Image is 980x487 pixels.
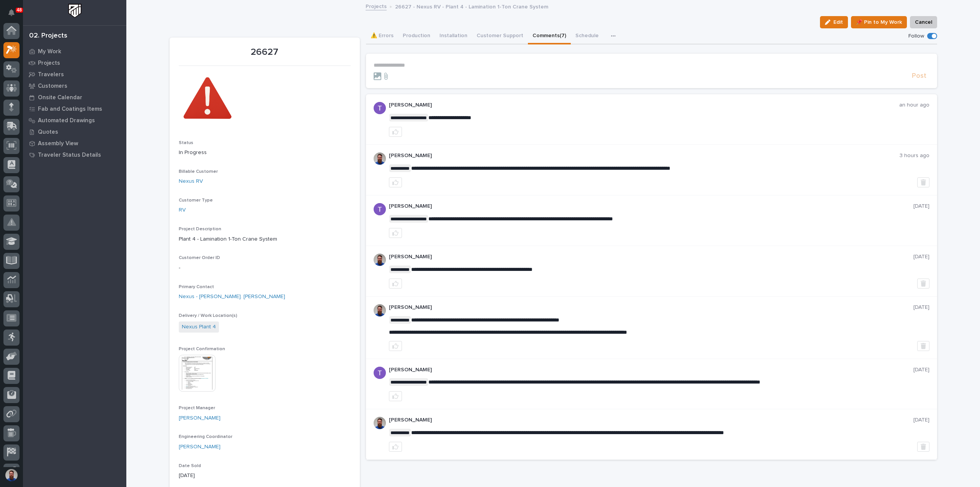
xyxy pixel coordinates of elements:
[909,72,929,80] button: Post
[389,254,913,260] p: [PERSON_NAME]
[528,28,571,44] button: Comments (7)
[917,177,929,187] button: Delete post
[374,367,386,379] img: ACg8ocJzp6JlAsqLGFZa5W8tbqkQlkB-IFH8Jc3uquxdqLOf1XPSWw=s96-c
[851,16,907,28] button: 📌 Pin to My Work
[179,264,351,272] p: -
[179,472,351,480] p: [DATE]
[23,138,126,149] a: Assembly View
[900,152,929,159] p: 3 hours ago
[38,152,101,159] p: Traveler Status Details
[3,467,20,483] button: users-avatar
[182,323,216,331] a: Nexus Plant 4
[374,254,386,266] img: 6hTokn1ETDGPf9BPokIQ
[17,7,22,13] p: 48
[435,28,472,44] button: Installation
[3,5,20,21] button: Notifications
[23,57,126,69] a: Projects
[389,203,913,210] p: [PERSON_NAME]
[179,313,237,318] span: Delivery / Work Location(s)
[389,442,402,452] button: like this post
[23,103,126,115] a: Fab and Coatings Items
[389,391,402,401] button: like this post
[179,406,215,410] span: Project Manager
[179,47,351,58] p: 26627
[38,117,95,124] p: Automated Drawings
[38,140,78,147] p: Assembly View
[23,149,126,161] a: Traveler Status Details
[10,9,20,21] div: Notifications48
[389,127,402,137] button: like this post
[913,304,929,311] p: [DATE]
[179,285,214,289] span: Primary Contact
[179,177,203,185] a: Nexus RV
[912,72,926,80] span: Post
[389,279,402,289] button: like this post
[38,94,82,101] p: Onsite Calendar
[908,33,924,39] p: Follow
[38,71,64,78] p: Travelers
[179,414,220,422] a: [PERSON_NAME]
[38,48,61,55] p: My Work
[68,4,82,18] img: Workspace Logo
[917,442,929,452] button: Delete post
[389,304,913,311] p: [PERSON_NAME]
[913,254,929,260] p: [DATE]
[23,115,126,126] a: Automated Drawings
[917,341,929,351] button: Delete post
[833,19,843,26] span: Edit
[913,417,929,423] p: [DATE]
[179,464,201,468] span: Date Sold
[374,417,386,429] img: 6hTokn1ETDGPf9BPokIQ
[179,206,186,214] a: RV
[38,106,102,113] p: Fab and Coatings Items
[917,279,929,289] button: Delete post
[915,18,932,27] span: Cancel
[374,152,386,165] img: 6hTokn1ETDGPf9BPokIQ
[179,256,220,260] span: Customer Order ID
[38,60,60,67] p: Projects
[179,235,351,243] p: Plant 4 - Lamination 1-Ton Crane System
[389,102,899,108] p: [PERSON_NAME]
[179,198,213,203] span: Customer Type
[23,69,126,80] a: Travelers
[820,16,848,28] button: Edit
[179,169,218,174] span: Billable Customer
[389,228,402,238] button: like this post
[179,293,285,301] a: Nexus - [PERSON_NAME]. [PERSON_NAME]
[179,435,232,439] span: Engineering Coordinator
[910,16,937,28] button: Cancel
[366,2,387,10] a: Projects
[389,367,913,373] p: [PERSON_NAME]
[472,28,528,44] button: Customer Support
[398,28,435,44] button: Production
[23,92,126,103] a: Onsite Calendar
[179,71,236,128] img: qYxHFND3XtunsyfYgbod-_fox1RzMAxWd2YZRlpFhqY
[29,32,67,40] div: 02. Projects
[374,102,386,114] img: ACg8ocJzp6JlAsqLGFZa5W8tbqkQlkB-IFH8Jc3uquxdqLOf1XPSWw=s96-c
[913,203,929,210] p: [DATE]
[179,141,193,145] span: Status
[38,83,67,90] p: Customers
[23,46,126,57] a: My Work
[179,227,221,231] span: Project Description
[366,28,398,44] button: ⚠️ Errors
[389,177,402,187] button: like this post
[179,149,351,157] p: In Progress
[374,304,386,316] img: 6hTokn1ETDGPf9BPokIQ
[899,102,929,108] p: an hour ago
[179,443,220,451] a: [PERSON_NAME]
[856,18,902,27] span: 📌 Pin to My Work
[179,347,225,351] span: Project Confirmation
[374,203,386,215] img: ACg8ocJzp6JlAsqLGFZa5W8tbqkQlkB-IFH8Jc3uquxdqLOf1XPSWw=s96-c
[23,126,126,138] a: Quotes
[389,152,900,159] p: [PERSON_NAME]
[23,80,126,92] a: Customers
[389,417,913,423] p: [PERSON_NAME]
[395,2,548,10] p: 26627 - Nexus RV - Plant 4 - Lamination 1-Ton Crane System
[913,367,929,373] p: [DATE]
[389,341,402,351] button: like this post
[38,129,58,136] p: Quotes
[571,28,603,44] button: Schedule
